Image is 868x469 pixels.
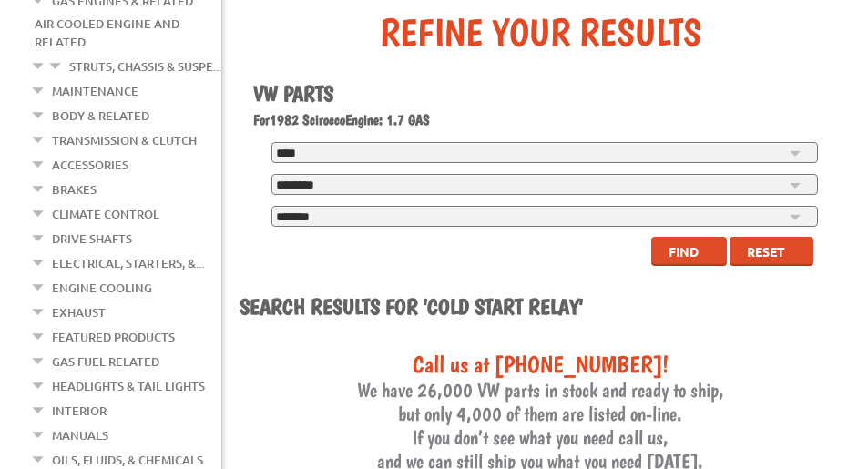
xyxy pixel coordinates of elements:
a: Drive Shafts [52,227,132,250]
a: Climate Control [52,202,159,226]
a: Interior [52,399,107,423]
span: Reset [747,243,785,260]
a: Exhaust [52,301,106,324]
h1: Search results for 'cold start relay' [240,293,841,322]
span: Call us at [PHONE_NUMBER]! [413,350,669,378]
div: Refine Your Results [253,9,827,55]
span: For [253,111,270,128]
a: Featured Products [52,325,175,349]
a: Body & Related [52,104,149,127]
a: Accessories [52,153,128,177]
a: Struts, Chassis & Suspe... [69,55,221,78]
a: Brakes [52,178,97,201]
span: Find [669,243,699,260]
a: Headlights & Tail Lights [52,374,205,398]
a: Maintenance [52,79,138,103]
a: Transmission & Clutch [52,128,197,152]
button: Reset [730,237,813,266]
a: Engine Cooling [52,276,152,300]
h1: VW Parts [253,80,827,107]
a: Electrical, Starters, &... [52,251,204,275]
button: Find [651,237,727,266]
span: Engine: 1.7 GAS [345,111,430,128]
h2: 1982 Scirocco [253,111,827,128]
a: Air Cooled Engine and Related [35,12,179,54]
a: Manuals [52,423,108,447]
a: Gas Fuel Related [52,350,159,373]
